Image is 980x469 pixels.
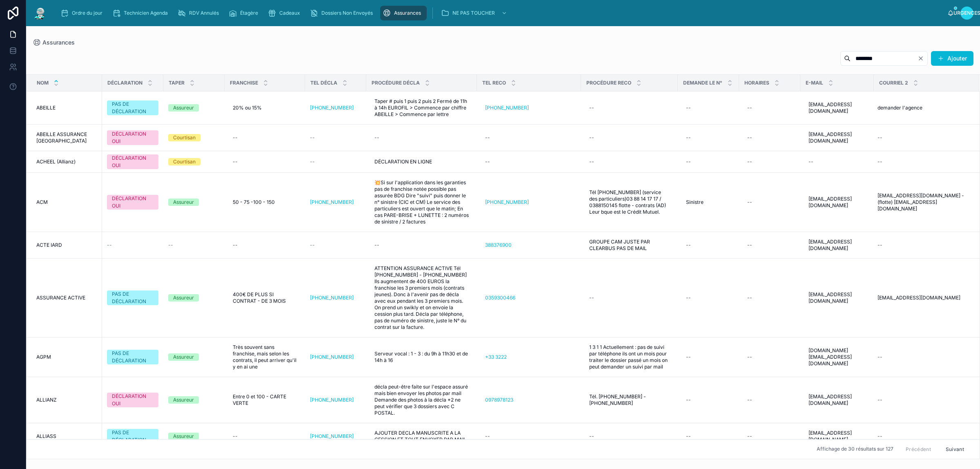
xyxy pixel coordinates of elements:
a: -- [874,351,969,364]
font: -- [589,433,594,439]
a: -- [744,196,795,209]
a: [PHONE_NUMBER] [310,397,354,403]
a: -- [683,430,734,443]
a: ATTENTION ASSURANCE ACTIVE Tél [PHONE_NUMBER] - [PHONE_NUMBER] Ils augmentent de 400 EUROS la fra... [371,262,472,334]
font: E-MAIL [806,80,823,86]
a: -- [168,242,220,248]
font: -- [878,354,882,360]
a: [PHONE_NUMBER] [310,105,354,111]
a: Assureur [168,104,220,112]
font: Assureur [173,105,194,111]
font: Tél. [PHONE_NUMBER] - [PHONE_NUMBER] [589,393,647,406]
a: [PHONE_NUMBER] [310,199,361,205]
font: Entre 0 et 100 - CARTE VERTE [233,393,287,406]
a: PAS DE DÉCLARATION [107,350,158,364]
font: -- [686,134,691,141]
font: TAPER [169,80,185,86]
a: 50 - 75 -100 - 150 [229,196,300,209]
font: DÉCLARATION OUI [112,195,146,209]
font: PROCÉDURE DÉCLA [372,80,420,86]
font: AJOUTER DECLA MANUSCRITE A LA CESSION ET TOUT ENVOYER PAR MAIL [374,430,466,442]
font: [PHONE_NUMBER] [485,105,529,111]
font: 400€ DE PLUS SI CONTRAT - DE 3 MOIS [233,291,286,304]
font: RDV Annulés [189,10,219,16]
font: -- [747,433,752,439]
font: -- [878,242,882,248]
a: -- [744,101,795,114]
a: [PHONE_NUMBER] [310,433,361,440]
font: -- [808,159,813,165]
font: 388376900 [485,242,512,248]
font: ACTE IARD [36,242,62,248]
font: ABEILLE ASSURANCE [GEOGRAPHIC_DATA] [36,131,88,144]
font: [EMAIL_ADDRESS][DOMAIN_NAME] [878,295,960,301]
a: Étagère [226,6,264,20]
a: -- [371,239,472,252]
font: Tél [PHONE_NUMBER] (service des particuliers)03 88 14 17 17 / 0388150145 flotte - contrats (AD) L... [589,189,667,215]
font: Étagère [240,10,258,16]
a: ACTE IARD [36,242,97,248]
a: 0359300466 [485,295,515,301]
div: contenu déroulant [54,4,947,22]
a: PAS DE DÉCLARATION [107,100,158,115]
font: demander l'agence [878,105,922,111]
a: [EMAIL_ADDRESS][DOMAIN_NAME] [805,235,869,255]
a: -- [229,239,300,252]
a: Technicien Agenda [110,6,174,20]
a: 0978978123 [482,393,576,406]
font: -- [374,242,379,248]
font: Ordre du jour [72,10,102,16]
a: Tél. [PHONE_NUMBER] - [PHONE_NUMBER] [586,390,673,410]
a: [EMAIL_ADDRESS][DOMAIN_NAME] [805,98,869,118]
font: -- [310,159,315,165]
font: PAS DE DÉCLARATION [112,291,146,304]
font: -- [686,242,691,248]
a: Sinistre [683,196,734,209]
font: -- [485,134,490,141]
a: -- [744,351,795,364]
font: ALLIANZ [36,397,57,403]
a: [DOMAIN_NAME][EMAIL_ADDRESS][DOMAIN_NAME] [805,344,869,370]
a: -- [744,291,795,304]
font: -- [310,242,315,248]
font: [EMAIL_ADDRESS][DOMAIN_NAME] [808,393,852,406]
font: -- [233,433,238,439]
a: Taper # puis 1 puis 2 puis 2 Fermé de 11h à 14h EUROFIL > Commence par chiffre ABEILLE > Commence... [371,95,472,121]
font: 50 - 75 -100 - 150 [233,199,275,205]
a: DÉCLARATION OUI [107,195,158,210]
a: -- [683,101,734,114]
font: DÉCLARATION [107,80,143,86]
font: Suivant [946,446,964,452]
a: Assureur [168,294,220,301]
font: -- [168,242,173,248]
a: -- [874,239,969,252]
font: Assurances [394,10,421,16]
font: [DOMAIN_NAME][EMAIL_ADDRESS][DOMAIN_NAME] [808,347,852,366]
a: -- [874,430,969,443]
a: [PHONE_NUMBER] [485,199,529,205]
a: -- [744,131,795,144]
font: [EMAIL_ADDRESS][DOMAIN_NAME] [808,101,852,114]
a: PAS DE DÉCLARATION [107,290,158,305]
font: -- [747,134,752,141]
a: 0978978123 [485,397,513,403]
a: Serveur vocal : 1 - 3 : du 9h à 11h30 et de 14h à 16 [371,347,472,367]
font: -- [485,433,490,439]
font: [EMAIL_ADDRESS][DOMAIN_NAME] [808,131,852,144]
a: -- [683,351,734,364]
a: [PHONE_NUMBER] [310,433,354,440]
a: NE PAS TOUCHER [439,6,511,20]
a: 20% ou 15% [229,101,300,114]
a: -- [229,131,300,144]
font: [PHONE_NUMBER] [310,397,354,403]
font: 0978978123 [485,397,513,403]
a: Courtisan [168,158,220,165]
a: -- [586,291,673,304]
a: RDV Annulés [175,6,225,20]
font: 1 3 1 1 Actuellement : pas de suivi par téléphone ils ont un mois pour traiter le dossier passé u... [589,344,669,370]
a: AJOUTER DECLA MANUSCRITE A LA CESSION ET TOUT ENVOYER PAR MAIL [371,427,472,446]
font: [EMAIL_ADDRESS][DOMAIN_NAME] [808,196,852,208]
a: -- [482,155,576,168]
a: Assureur [168,396,220,404]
